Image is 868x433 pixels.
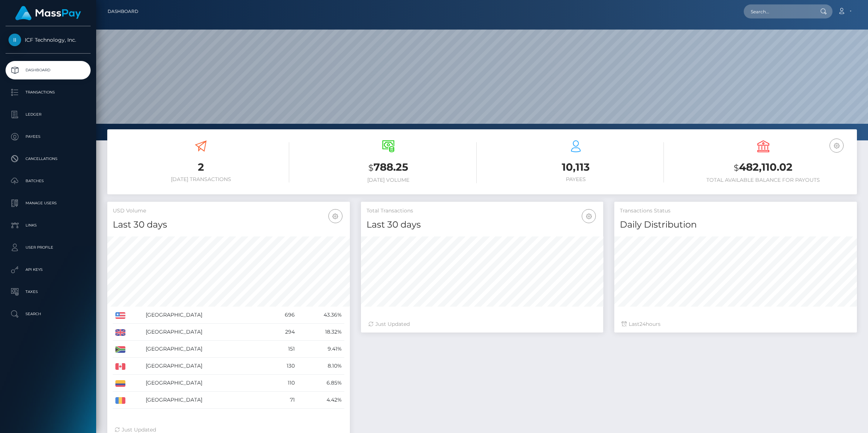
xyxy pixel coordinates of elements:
[300,160,477,175] h3: 788.25
[267,341,297,358] td: 151
[9,131,88,142] p: Payees
[143,341,267,358] td: [GEOGRAPHIC_DATA]
[115,363,125,370] img: CA.png
[143,358,267,375] td: [GEOGRAPHIC_DATA]
[639,321,646,327] span: 24
[744,4,813,18] input: Search...
[297,324,344,341] td: 18.32%
[9,65,88,76] p: Dashboard
[6,83,91,102] a: Transactions
[6,305,91,323] a: Search
[108,4,138,19] a: Dashboard
[6,172,91,190] a: Batches
[6,61,91,79] a: Dashboard
[6,283,91,301] a: Taxes
[9,308,88,320] p: Search
[115,346,125,353] img: ZA.png
[6,37,91,43] span: ICF Technology, Inc.
[115,329,125,336] img: GB.png
[488,160,664,174] h3: 10,113
[6,238,91,257] a: User Profile
[367,207,598,215] h5: Total Transactions
[734,163,739,173] small: $
[267,307,297,324] td: 696
[9,242,88,253] p: User Profile
[297,358,344,375] td: 8.10%
[267,392,297,409] td: 71
[113,176,289,183] h6: [DATE] Transactions
[9,109,88,120] p: Ledger
[6,194,91,212] a: Manage Users
[6,105,91,124] a: Ledger
[9,34,21,46] img: ICF Technology, Inc.
[113,218,344,231] h4: Last 30 days
[143,375,267,392] td: [GEOGRAPHIC_DATA]
[6,216,91,235] a: Links
[115,312,125,319] img: US.png
[113,207,344,215] h5: USD Volume
[9,286,88,297] p: Taxes
[622,320,850,328] div: Last hours
[488,176,664,183] h6: Payees
[143,307,267,324] td: [GEOGRAPHIC_DATA]
[267,375,297,392] td: 110
[620,207,851,215] h5: Transactions Status
[9,220,88,231] p: Links
[267,358,297,375] td: 130
[9,87,88,98] p: Transactions
[6,127,91,146] a: Payees
[297,392,344,409] td: 4.42%
[675,177,851,183] h6: Total Available Balance for Payouts
[367,218,598,231] h4: Last 30 days
[368,320,596,328] div: Just Updated
[143,324,267,341] td: [GEOGRAPHIC_DATA]
[9,264,88,275] p: API Keys
[675,160,851,175] h3: 482,110.02
[297,375,344,392] td: 6.85%
[113,160,289,174] h3: 2
[368,163,374,173] small: $
[15,6,81,20] img: MassPay Logo
[297,307,344,324] td: 43.36%
[9,153,88,164] p: Cancellations
[620,218,851,231] h4: Daily Distribution
[115,380,125,387] img: CO.png
[297,341,344,358] td: 9.41%
[6,150,91,168] a: Cancellations
[300,177,477,183] h6: [DATE] Volume
[143,392,267,409] td: [GEOGRAPHIC_DATA]
[9,175,88,187] p: Batches
[9,198,88,209] p: Manage Users
[6,260,91,279] a: API Keys
[267,324,297,341] td: 294
[115,397,125,404] img: RO.png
